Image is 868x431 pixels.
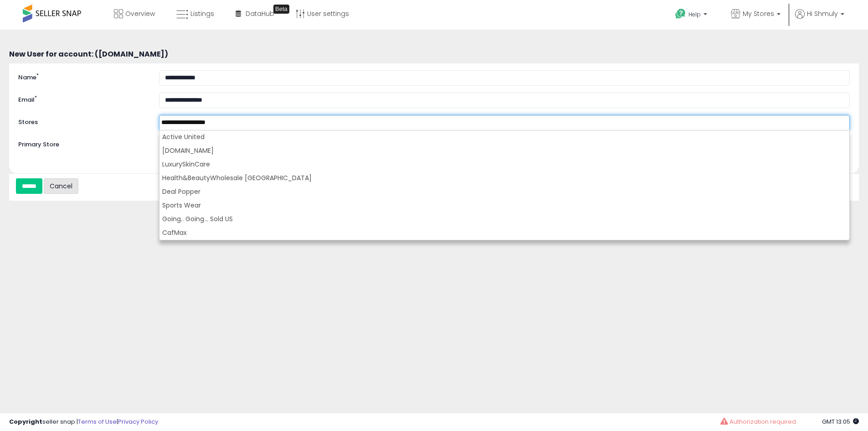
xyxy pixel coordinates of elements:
span: Hi Shmuly [807,9,838,18]
li: Sports Wear [159,198,849,212]
span: My Stores [743,9,774,18]
li: Going.. Going... Sold US [159,212,849,226]
span: 2025-09-11 13:05 GMT [822,417,859,426]
a: Privacy Policy [118,417,158,426]
span: Help [688,10,701,18]
li: Deal Popper [159,185,849,198]
i: Get Help [675,8,686,20]
strong: Copyright [9,417,42,426]
label: Primary Store [11,137,152,149]
li: CafMax [159,226,849,239]
div: seller snap | | [9,418,158,426]
label: Email [11,93,152,104]
li: [DOMAIN_NAME] [159,144,849,157]
li: Active United [159,130,849,144]
span: DataHub [246,9,274,18]
label: Name [11,70,152,82]
span: Authorization required [729,417,796,426]
h3: New User for account: ([DOMAIN_NAME]) [9,50,859,58]
li: LuxurySkinCare [159,157,849,171]
a: Help [668,1,716,30]
label: Stores [11,115,152,127]
a: Terms of Use [78,417,117,426]
span: Listings [190,9,214,18]
div: Tooltip anchor [273,5,289,14]
a: Hi Shmuly [795,9,844,30]
a: Cancel [44,178,78,194]
span: Overview [125,9,155,18]
li: Health&BeautyWholesale [GEOGRAPHIC_DATA] [159,171,849,185]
